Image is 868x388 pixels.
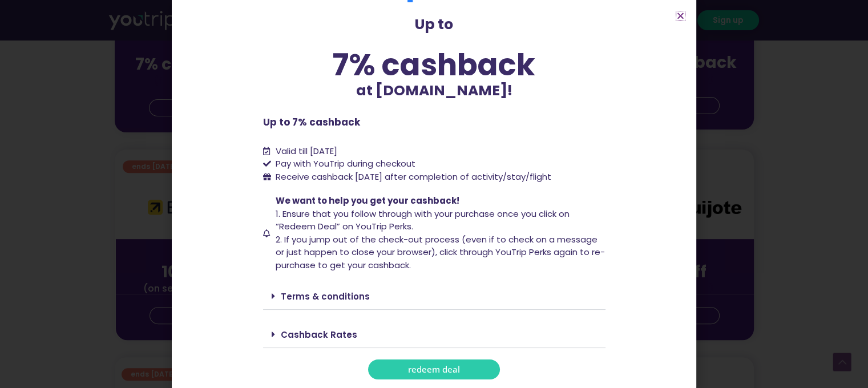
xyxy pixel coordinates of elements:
div: 7% cashback [263,50,605,80]
a: redeem deal [368,359,500,379]
span: Pay with YouTrip during checkout [273,157,415,171]
a: Close [676,11,685,20]
p: at [DOMAIN_NAME]! [263,80,605,102]
div: Terms & conditions [263,283,605,310]
b: Up to 7% cashback [263,115,360,129]
span: Valid till [DATE] [276,145,337,157]
span: redeem deal [408,365,460,374]
div: Cashback Rates [263,321,605,348]
span: We want to help you get your cashback! [276,195,459,207]
span: Receive cashback [DATE] after completion of activity/stay/flight [276,171,551,183]
p: Up to [263,14,605,35]
span: 1. Ensure that you follow through with your purchase once you click on “Redeem Deal” on YouTrip P... [276,208,570,233]
a: Terms & conditions [281,290,370,302]
a: Cashback Rates [281,329,357,341]
span: 2. If you jump out of the check-out process (even if to check on a message or just happen to clos... [276,233,605,271]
